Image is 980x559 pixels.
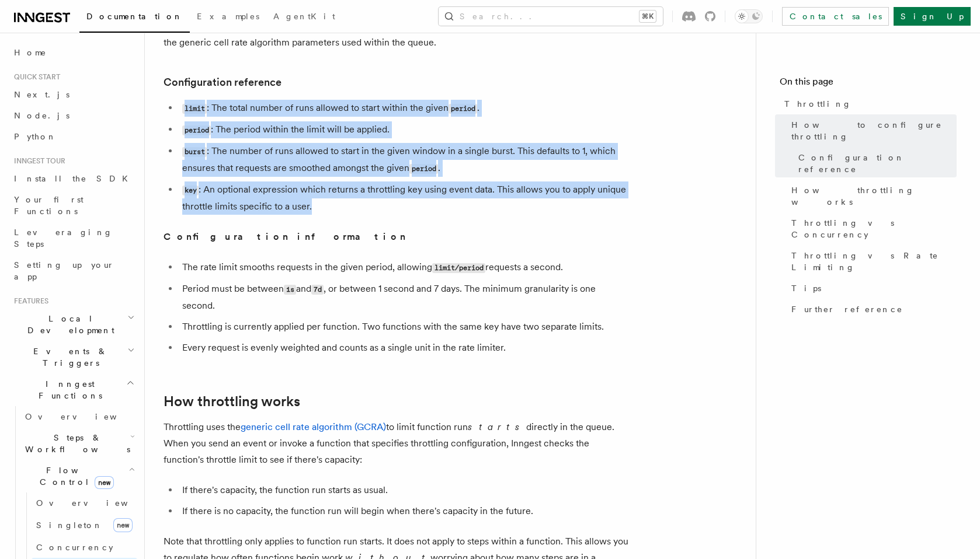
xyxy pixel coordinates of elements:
span: new [95,476,114,489]
a: How throttling works [787,180,957,212]
code: key [182,186,199,195]
a: Leveraging Steps [9,222,137,254]
span: Documentation [86,12,183,21]
a: Tips [787,278,957,299]
a: Overview [20,406,137,427]
span: Configuration reference [798,152,957,175]
span: Overview [25,412,145,421]
button: Steps & Workflows [20,427,137,460]
span: Overview [36,498,157,508]
span: Home [14,47,47,58]
p: Throttling uses the to limit function run directly in the queue. When you send an event or invoke... [164,419,631,468]
span: Steps & Workflows [20,432,130,455]
span: Your first Functions [14,195,84,216]
span: Concurrency [36,543,113,552]
span: Examples [197,12,259,21]
span: Throttling vs Rate Limiting [791,250,957,273]
code: period [182,125,211,135]
span: Setting up your app [14,260,114,281]
li: Every request is evenly weighted and counts as a single unit in the rate limiter. [179,340,631,356]
span: Tips [791,282,821,294]
span: How to configure throttling [791,119,957,142]
span: Throttling vs Concurrency [791,217,957,240]
h4: On this page [780,75,957,93]
a: Concurrency [32,537,137,558]
span: Events & Triggers [9,345,127,369]
span: Install the SDK [14,174,135,183]
a: generic cell rate algorithm (GCRA) [241,421,386,432]
button: Search...⌘K [439,7,663,26]
a: Throttling [780,93,957,114]
a: AgentKit [266,4,342,32]
code: limit/period [432,263,485,273]
a: Setting up your app [9,254,137,287]
a: Further reference [787,299,957,320]
a: Node.js [9,105,137,126]
span: Next.js [14,90,69,99]
button: Inngest Functions [9,373,137,406]
span: Python [14,132,57,141]
span: Node.js [14,111,69,120]
em: starts [468,421,526,432]
li: Period must be between and , or between 1 second and 7 days. The minimum granularity is one second. [179,281,631,314]
a: Throttling vs Concurrency [787,212,957,245]
li: If there is no capacity, the function run will begin when there's capacity in the future. [179,503,631,519]
li: Throttling is currently applied per function. Two functions with the same key have two separate l... [179,319,631,335]
button: Toggle dark mode [735,9,763,23]
a: Singletonnew [32,513,137,537]
code: 1s [284,285,296,295]
a: Configuration reference [164,74,282,90]
a: Throttling vs Rate Limiting [787,245,957,278]
span: Flow Control [20,464,128,488]
span: Local Development [9,313,127,336]
a: Python [9,126,137,147]
span: Inngest tour [9,156,65,166]
kbd: ⌘K [640,11,656,22]
span: How throttling works [791,184,957,208]
li: The rate limit smooths requests in the given period, allowing requests a second. [179,259,631,276]
li: : The total number of runs allowed to start within the given . [179,100,631,117]
span: Inngest Functions [9,378,126,401]
a: Examples [190,4,266,32]
a: Next.js [9,84,137,105]
strong: Configuration information [164,231,406,242]
code: period [449,104,477,114]
li: : The number of runs allowed to start in the given window in a single burst. This defaults to 1, ... [179,143,631,177]
a: Documentation [79,4,190,33]
a: Contact sales [782,7,889,26]
a: Sign Up [894,7,971,26]
span: AgentKit [273,12,335,21]
code: limit [182,104,207,114]
a: How throttling works [164,393,300,410]
a: Install the SDK [9,168,137,189]
p: You can configure throttling on each function using the optional parameter. The options directly ... [164,18,631,51]
span: Leveraging Steps [14,228,113,249]
span: new [113,518,133,532]
button: Events & Triggers [9,341,137,373]
a: How to configure throttling [787,114,957,147]
a: Configuration reference [794,147,957,180]
a: Home [9,42,137,63]
span: Quick start [9,72,60,82]
button: Local Development [9,308,137,341]
button: Flow Controlnew [20,460,137,492]
li: If there's capacity, the function run starts as usual. [179,482,631,498]
a: Your first Functions [9,189,137,222]
code: period [409,164,438,174]
span: Singleton [36,520,103,530]
span: Throttling [784,98,852,110]
code: burst [182,147,207,157]
a: Overview [32,492,137,513]
span: Further reference [791,303,903,315]
span: Features [9,296,48,306]
code: 7d [311,285,324,295]
li: : The period within the limit will be applied. [179,121,631,138]
li: : An optional expression which returns a throttling key using event data. This allows you to appl... [179,181,631,215]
